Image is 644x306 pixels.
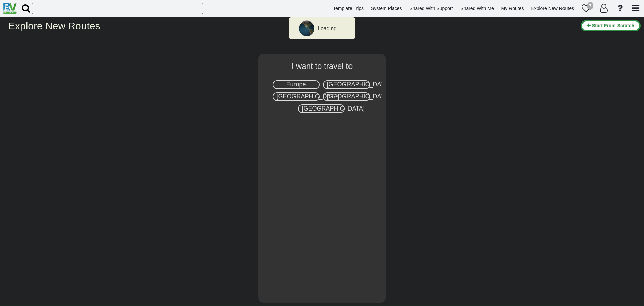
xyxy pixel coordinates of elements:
div: 7 [587,2,593,10]
span: Shared With Support [409,6,453,11]
h2: Explore New Routes [8,20,576,31]
span: Explore New Routes [531,6,574,11]
div: Loading ... [318,25,343,33]
div: Europe [273,80,320,89]
div: [GEOGRAPHIC_DATA] [273,92,320,101]
a: Shared With Me [457,2,497,15]
a: Explore New Routes [528,2,577,15]
span: I want to travel to [291,61,353,71]
a: System Places [368,2,405,15]
span: My Routes [501,6,524,11]
button: Start From Scratch [581,20,641,31]
span: [GEOGRAPHIC_DATA] [327,81,390,88]
div: [GEOGRAPHIC_DATA] [323,80,370,89]
div: [GEOGRAPHIC_DATA] [298,104,345,113]
div: [GEOGRAPHIC_DATA] [323,92,370,101]
a: My Routes [498,2,527,15]
span: Start From Scratch [592,23,634,28]
span: [GEOGRAPHIC_DATA] [327,93,390,100]
a: 7 [579,1,594,16]
span: Shared With Me [460,6,494,11]
span: [GEOGRAPHIC_DATA] [302,105,365,112]
a: Template Trips [330,2,367,15]
span: [GEOGRAPHIC_DATA] [277,93,339,100]
img: RvPlanetLogo.png [3,3,17,14]
span: System Places [371,6,402,11]
a: Shared With Support [406,2,456,15]
span: Europe [286,81,306,88]
span: Template Trips [333,6,364,11]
